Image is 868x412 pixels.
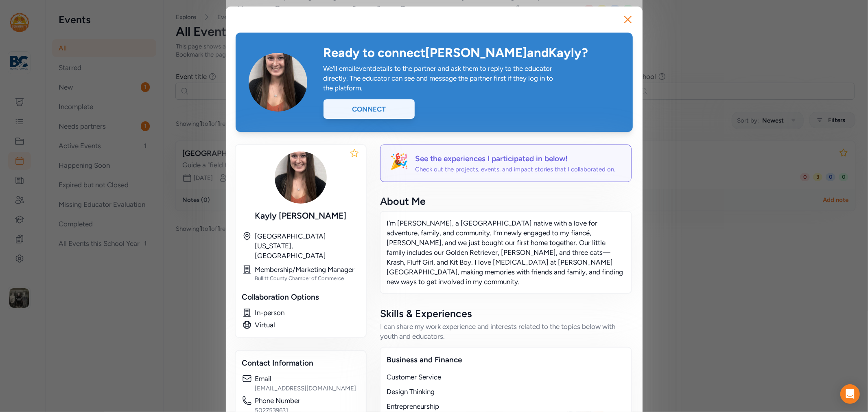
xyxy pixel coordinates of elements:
[249,53,307,112] img: h0GcCM1aRQWXUTSbhDzT
[324,46,620,60] div: Ready to connect [PERSON_NAME] and Kayly ?
[380,322,631,341] div: I can share my work experience and interests related to the topics below with youth and educators.
[242,357,359,369] div: Contact Information
[255,374,359,384] div: Email
[255,320,359,330] div: Virtual
[324,64,558,93] div: We'll email event details to the partner and ask them to reply to the educator directly. The educ...
[415,153,616,164] div: See the experiences I participated in below!
[387,401,625,411] div: Entrepreneurship
[242,210,359,221] div: Kayly [PERSON_NAME]
[275,151,327,204] img: h0GcCM1aRQWXUTSbhDzT
[255,231,359,261] div: [GEOGRAPHIC_DATA][US_STATE], [GEOGRAPHIC_DATA]
[255,384,359,392] div: [EMAIL_ADDRESS][DOMAIN_NAME]
[255,308,359,318] div: In-person
[255,275,359,282] div: Bullitt County Chamber of Commerce
[387,387,625,397] div: Design Thinking
[387,218,625,287] p: I'm [PERSON_NAME], a [GEOGRAPHIC_DATA] native with a love for adventure, family, and community. I...
[415,165,616,173] div: Check out the projects, events, and impact stories that I collaborated on.
[380,195,631,208] div: About Me
[255,396,359,405] div: Phone Number
[390,153,409,173] div: 🎉
[242,291,359,303] div: Collaboration Options
[387,372,625,382] div: Customer Service
[387,354,625,366] div: Business and Finance
[324,99,415,119] div: Connect
[255,265,359,274] div: Membership/Marketing Manager
[380,307,631,320] div: Skills & Experiences
[840,384,860,404] div: Open Intercom Messenger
